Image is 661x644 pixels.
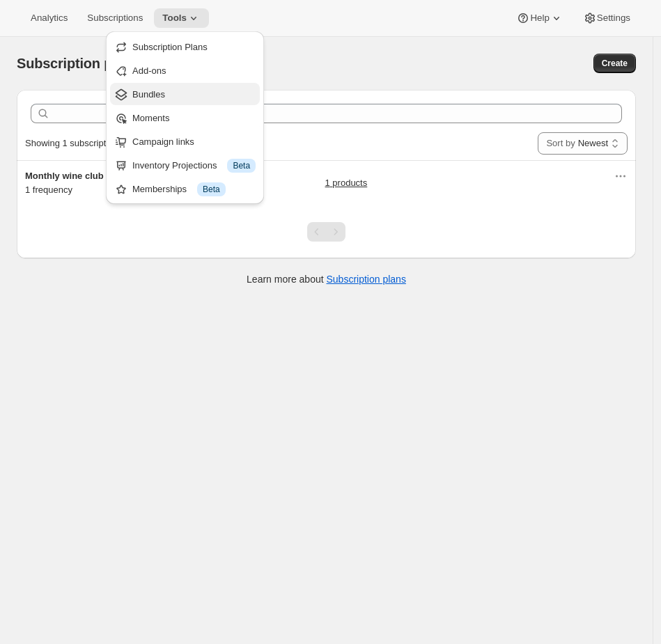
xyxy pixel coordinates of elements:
[87,13,143,24] span: Subscriptions
[110,130,260,152] button: Campaign links
[247,272,406,286] p: Learn more about
[307,222,345,242] nav: Pagination
[17,56,139,71] span: Subscription plans
[110,107,260,129] button: Moments
[132,65,166,76] span: Add-ons
[530,13,549,24] span: Help
[325,176,368,190] a: 1 products
[25,171,104,181] span: Monthly wine club
[203,184,220,195] span: Beta
[31,13,68,24] span: Analytics
[132,159,256,173] div: Inventory Projections
[132,42,208,52] span: Subscription Plans
[132,89,165,100] span: Bundles
[132,182,256,196] div: Memberships
[110,83,260,105] button: Bundles
[79,8,151,28] button: Subscriptions
[154,8,209,28] button: Tools
[575,8,639,28] button: Settings
[508,8,571,28] button: Help
[233,160,250,171] span: Beta
[110,178,260,200] button: Memberships
[25,138,138,148] span: Showing 1 subscription plan
[25,169,199,197] div: 1 frequency
[132,113,169,123] span: Moments
[132,136,194,147] span: Campaign links
[22,8,76,28] button: Analytics
[602,58,628,69] span: Create
[597,13,630,24] span: Settings
[327,274,406,285] a: Subscription plans
[611,166,630,186] button: Actions for Monthly wine club
[162,13,187,24] span: Tools
[593,54,636,73] button: Create
[110,154,260,176] button: Inventory Projections
[110,36,260,58] button: Subscription Plans
[110,59,260,81] button: Add-ons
